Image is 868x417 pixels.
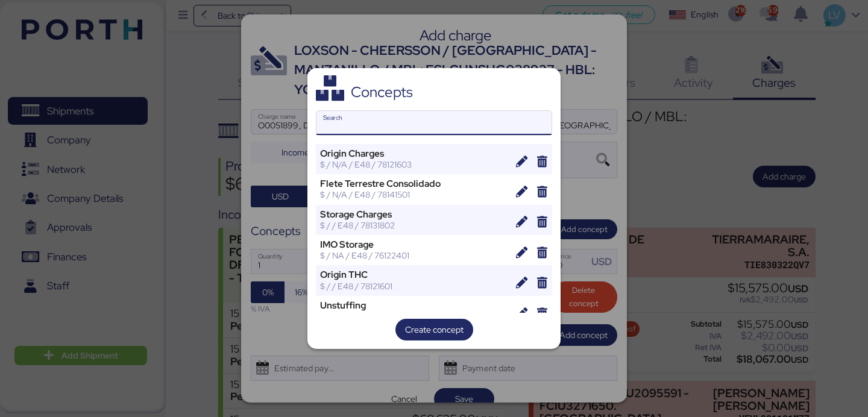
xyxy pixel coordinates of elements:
[320,269,508,280] div: Origin THC
[395,319,473,340] button: Create concept
[320,311,508,322] div: $ / T/CBM / E48 / 78131802
[351,87,413,98] div: Concepts
[320,159,508,170] div: $ / N/A / E48 / 78121603
[320,189,508,200] div: $ / N/A / E48 / 78141501
[320,281,508,292] div: $ / / E48 / 78121601
[405,322,464,337] span: Create concept
[320,250,508,261] div: $ / NA / E48 / 76122401
[320,300,508,311] div: Unstuffing
[320,148,508,159] div: Origin Charges
[320,178,508,189] div: Flete Terrestre Consolidado
[320,239,508,250] div: IMO Storage
[320,209,508,220] div: Storage Charges
[320,220,508,231] div: $ / / E48 / 78131802
[316,111,552,135] input: Search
